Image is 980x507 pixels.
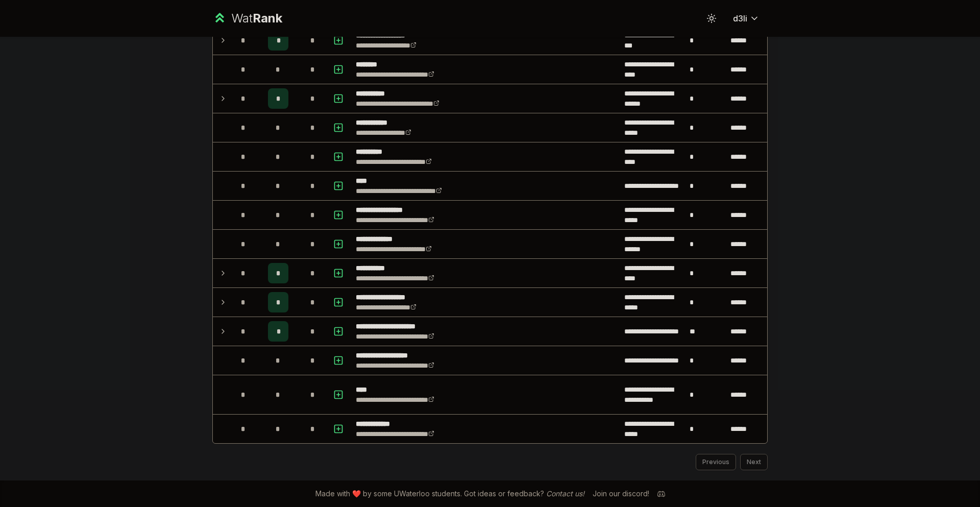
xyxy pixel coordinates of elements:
a: WatRank [212,10,282,27]
a: Contact us! [546,489,584,498]
span: Made with ❤️ by some UWaterloo students. Got ideas or feedback? [315,489,584,499]
div: Join our discord! [593,489,649,499]
span: d3li [733,12,747,25]
div: Wat [231,10,282,27]
span: Rank [253,11,282,26]
button: d3li [725,9,768,28]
